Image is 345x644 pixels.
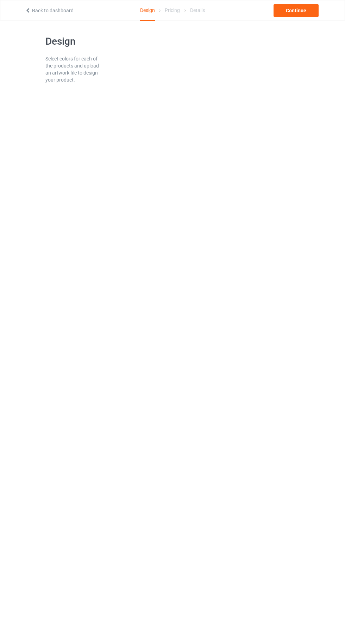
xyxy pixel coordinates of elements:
[140,0,155,21] div: Design
[165,0,180,20] div: Pricing
[25,8,74,13] a: Back to dashboard
[45,55,102,83] div: Select colors for each of the products and upload an artwork file to design your product.
[190,0,205,20] div: Details
[45,35,102,48] h1: Design
[274,4,319,17] div: Continue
